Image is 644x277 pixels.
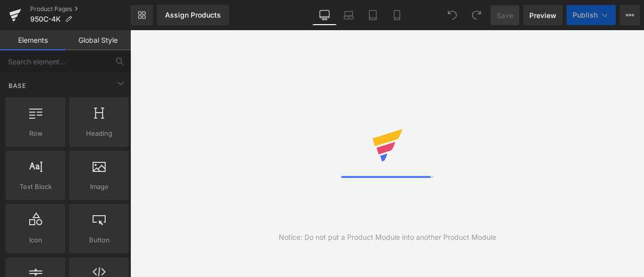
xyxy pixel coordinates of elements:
[567,5,616,25] button: Publish
[279,232,496,243] div: Notice: Do not put a Product Module into another Product Module
[337,5,361,25] a: Laptop
[9,128,62,139] span: Row
[620,5,640,25] button: More
[72,235,126,245] span: Button
[573,11,598,19] span: Publish
[30,5,131,13] a: Product Pages
[442,5,462,25] button: Undo
[312,5,337,25] a: Desktop
[523,5,562,25] a: Preview
[65,30,131,50] a: Global Style
[131,5,153,25] a: New Library
[9,181,62,192] span: Text Block
[9,235,62,245] span: Icon
[8,81,27,90] span: Base
[497,10,513,21] span: Save
[385,5,409,25] a: Mobile
[72,128,126,139] span: Heading
[30,15,61,23] span: 950C-4K
[466,5,487,25] button: Redo
[72,181,126,192] span: Image
[165,11,221,19] div: Assign Products
[361,5,385,25] a: Tablet
[529,10,556,21] span: Preview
